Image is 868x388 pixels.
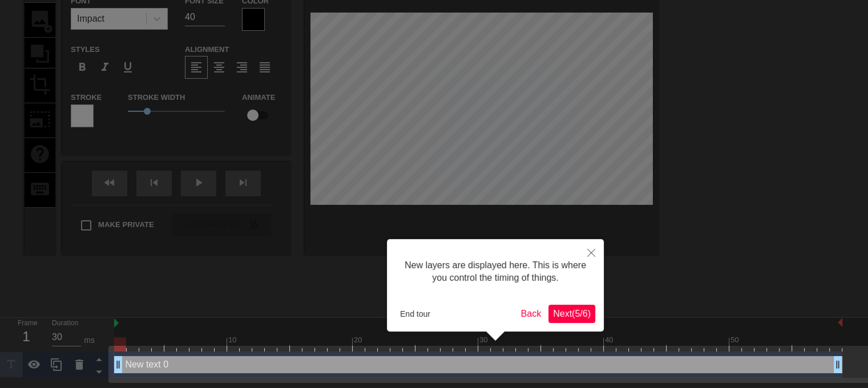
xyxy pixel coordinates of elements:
[395,248,595,296] div: New layers are displayed here. This is where you control the timing of things.
[395,305,435,322] button: End tour
[548,305,595,323] button: Next
[579,239,604,265] button: Close
[553,309,591,318] span: Next ( 5 / 6 )
[516,305,546,323] button: Back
